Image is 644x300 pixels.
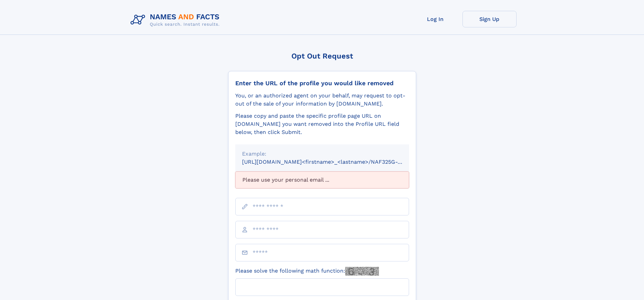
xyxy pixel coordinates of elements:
a: Sign Up [462,11,517,27]
label: Please solve the following math function: [235,267,379,276]
small: [URL][DOMAIN_NAME]<firstname>_<lastname>/NAF325G-xxxxxxxx [242,159,422,165]
div: You, or an authorized agent on your behalf, may request to opt-out of the sale of your informatio... [235,92,409,108]
div: Opt Out Request [228,52,416,60]
a: Log In [408,11,462,27]
div: Please use your personal email ... [235,171,409,188]
div: Example: [242,150,402,158]
div: Please copy and paste the specific profile page URL on [DOMAIN_NAME] you want removed into the Pr... [235,112,409,136]
img: Logo Names and Facts [128,11,225,29]
div: Enter the URL of the profile you would like removed [235,79,409,87]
